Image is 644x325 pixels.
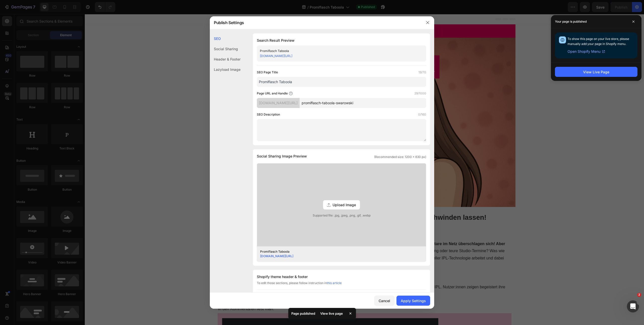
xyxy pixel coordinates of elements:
[229,235,255,239] strong: shinie IPL 2.0
[210,64,240,75] div: Lazyload Image
[210,16,421,29] div: Publish Settings
[555,67,637,77] button: View Live Page
[210,44,240,54] div: Social Sharing
[333,202,356,207] span: Upload Image
[257,112,280,117] label: SEO Description
[257,153,307,159] span: Social Sharing Image Preview
[133,228,421,239] strong: Glatt, glatter, gehyped! Immer mehr Beauty-Fans schwören auf ein neues Haarentfernungs-Tool und d...
[257,77,426,87] input: Title
[129,24,431,193] img: gempages_582792748768166873-66f5baa7-c134-403c-a03c-98c642875231.png
[291,311,315,316] p: Page published
[260,249,415,254] div: Promiflasch Taboola
[260,254,293,258] a: [DOMAIN_NAME][URL]
[257,37,426,43] h1: Search Result Preview
[418,70,426,75] label: 19/70
[129,14,431,20] p: Publish the page to see the content.
[257,70,278,75] label: SEO Page Title
[133,269,426,284] p: Auf Social Media häufen sich die Clips von strahlend glatter Haut und immer öfter fällt dabei ein...
[379,298,390,303] div: Cancel
[257,98,300,108] div: [DOMAIN_NAME][URL]
[210,54,240,64] div: Header & Footer
[627,300,639,312] iframe: Intercom live chat
[133,197,426,210] p: Heißes Beauty-Gerücht: Dieser Laser soll Härchen für immer verschwinden lassen!
[637,293,641,297] span: 2
[374,155,426,159] span: (Recommended size: 1200 x 630 px)
[300,98,426,108] input: Handle
[260,48,415,53] div: Promiflasch Taboola
[257,213,426,218] span: Supported file: .jpg, .jpeg, .png, .gif, .webp
[401,298,426,303] div: Apply Settings
[327,281,342,285] a: this article
[568,48,600,55] span: Open Shopify Menu
[583,69,609,75] div: View Live Page
[418,112,426,117] label: 0/160
[133,211,426,218] p: [DATE] 08:34 - [PERSON_NAME]
[555,19,587,24] p: Your page is published
[210,33,240,44] div: SEO
[133,226,426,255] p: Ewig glatte Haut und das ganz ohne Rasierer, Waxing oder teure Studio-Termine? Was wie ein Traum ...
[133,264,225,268] strong: TikTok, Insta & Co: Alle reden plötzlich darüber!
[374,296,394,306] button: Cancel
[257,274,426,280] div: Shopify theme header & footer
[414,91,426,96] label: 29/1000
[257,281,426,290] div: To edit those sections, please follow instruction in
[257,91,288,96] label: Page URL and Handle
[396,296,430,306] button: Apply Settings
[133,291,426,299] p: In den Kommentaren liest man:
[568,37,629,46] span: To show this page on your live store, please manually add your page in Shopify menu.
[317,310,346,317] div: View live page
[260,54,292,58] a: [DOMAIN_NAME][URL]
[133,218,426,225] p: Lesezeit: 3 min
[255,235,258,239] strong: ?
